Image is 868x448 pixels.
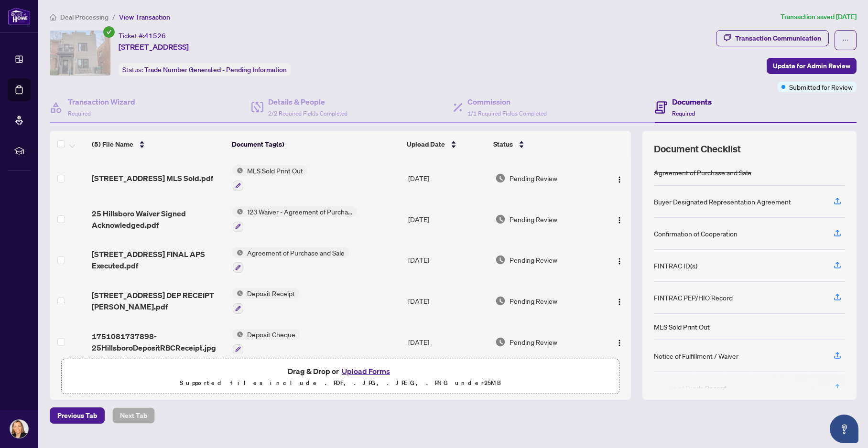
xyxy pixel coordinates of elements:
span: check-circle [103,26,115,38]
span: Upload Date [407,139,445,149]
span: ellipsis [842,37,849,43]
h4: Documents [672,96,712,107]
button: Status IconAgreement of Purchase and Sale [233,247,348,273]
button: Logo [612,293,627,309]
article: Transaction saved [DATE] [781,11,857,22]
span: (5) File Name [92,139,133,149]
span: Required [672,110,695,117]
div: Confirmation of Cooperation [654,228,738,239]
span: Required [68,110,91,117]
span: Deposit Cheque [243,329,299,340]
img: Profile Icon [10,420,28,438]
span: View Transaction [119,13,170,21]
div: FINTRAC ID(s) [654,260,697,271]
th: Status [489,131,597,158]
img: Status Icon [233,329,243,340]
div: Status: [119,63,291,76]
span: Update for Admin Review [773,58,850,74]
button: Open asap [830,415,858,443]
span: [STREET_ADDRESS] FINAL APS Executed.pdf [92,248,225,271]
span: Previous Tab [57,408,97,423]
div: Buyer Designated Representation Agreement [654,196,791,207]
td: [DATE] [404,158,491,199]
span: [STREET_ADDRESS] [119,41,189,53]
img: Document Status [495,296,506,306]
img: Document Status [495,337,506,347]
div: FINTRAC PEP/HIO Record [654,292,733,303]
img: Status Icon [233,206,243,217]
div: Ticket #: [119,30,166,41]
h4: Commission [467,96,547,107]
span: Agreement of Purchase and Sale [243,247,348,258]
span: Status [493,139,513,149]
span: Drag & Drop or [288,365,393,377]
span: 25 Hillsboro Waiver Signed Acknowledged.pdf [92,208,225,231]
p: Supported files include .PDF, .JPG, .JPEG, .PNG under 25 MB [67,377,613,389]
button: Upload Forms [339,365,393,377]
button: Status Icon123 Waiver - Agreement of Purchase and Sale [233,206,357,232]
span: home [50,14,56,21]
span: 41526 [144,32,166,40]
button: Logo [612,212,627,227]
span: 1751081737898-25HillsboroDepositRBCReceipt.jpg [92,331,225,353]
span: [STREET_ADDRESS] DEP RECEIPT [PERSON_NAME].pdf [92,289,225,312]
th: Document Tag(s) [228,131,403,158]
li: / [112,11,115,22]
img: IMG-C12160252_1.jpg [50,31,110,75]
button: Logo [612,334,627,350]
button: Logo [612,252,627,267]
span: Pending Review [510,296,557,306]
th: Upload Date [403,131,489,158]
span: Drag & Drop orUpload FormsSupported files include .PDF, .JPG, .JPEG, .PNG under25MB [62,359,619,395]
td: [DATE] [404,199,491,240]
td: [DATE] [404,240,491,281]
button: Previous Tab [50,407,105,424]
span: [STREET_ADDRESS] MLS Sold.pdf [92,172,213,184]
button: Logo [612,171,627,186]
span: MLS Sold Print Out [243,165,307,176]
span: 1/1 Required Fields Completed [467,110,547,117]
span: Deposit Receipt [243,288,299,299]
span: Submitted for Review [789,82,853,92]
img: Status Icon [233,165,243,176]
span: 123 Waiver - Agreement of Purchase and Sale [243,206,357,217]
img: Status Icon [233,288,243,299]
td: [DATE] [404,321,491,363]
img: Logo [616,339,623,347]
td: [DATE] [404,280,491,321]
h4: Details & People [268,96,347,107]
img: Status Icon [233,247,243,258]
img: Logo [616,257,623,265]
h4: Transaction Wizard [68,96,135,107]
th: (5) File Name [88,131,228,158]
img: logo [8,7,31,25]
div: MLS Sold Print Out [654,321,710,332]
div: Transaction Communication [735,31,821,46]
img: Document Status [495,214,506,224]
img: Logo [616,216,623,224]
button: Status IconDeposit Cheque [233,329,299,355]
img: Document Status [495,255,506,265]
button: Update for Admin Review [767,58,857,74]
span: Pending Review [510,214,557,224]
button: Status IconMLS Sold Print Out [233,165,307,191]
span: Deal Processing [60,13,108,21]
img: Document Status [495,173,506,183]
img: Logo [616,298,623,306]
span: Pending Review [510,255,557,265]
div: Agreement of Purchase and Sale [654,167,751,178]
img: Logo [616,176,623,183]
span: Pending Review [510,337,557,347]
button: Next Tab [112,407,155,424]
button: Transaction Communication [716,30,829,46]
div: Notice of Fulfillment / Waiver [654,351,738,361]
span: Trade Number Generated - Pending Information [144,65,287,74]
span: Document Checklist [654,142,741,156]
span: 2/2 Required Fields Completed [268,110,347,117]
span: Pending Review [510,173,557,183]
button: Status IconDeposit Receipt [233,288,299,314]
